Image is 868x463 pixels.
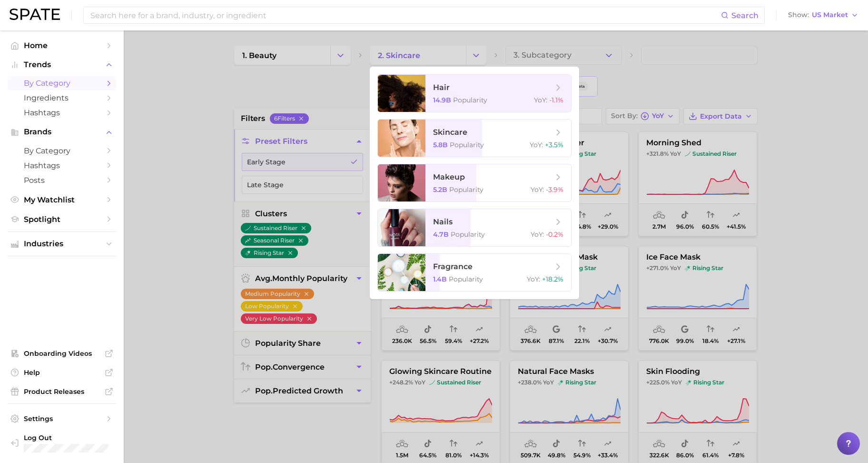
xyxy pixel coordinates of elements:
span: Spotlight [24,215,100,224]
button: Industries [8,237,116,251]
span: by Category [24,146,100,155]
span: -1.1% [549,96,563,104]
a: Onboarding Videos [8,346,116,361]
span: Popularity [453,96,487,104]
span: Help [24,368,100,377]
span: Popularity [451,230,485,239]
span: Popularity [449,275,483,283]
span: Trends [24,60,100,69]
span: 4.7b [433,230,449,239]
a: Home [8,38,116,53]
input: Search here for a brand, industry, or ingredient [89,7,721,23]
span: fragrance [433,262,473,271]
span: YoY : [534,96,547,104]
span: Posts [24,176,100,185]
span: Industries [24,240,100,248]
button: ShowUS Market [786,9,861,21]
span: YoY : [531,230,544,239]
button: Trends [8,58,116,72]
a: Product Releases [8,384,116,399]
span: Hashtags [24,161,100,170]
span: My Watchlist [24,195,100,204]
span: makeup [433,172,465,181]
span: 1.4b [433,275,447,283]
img: SPATE [10,9,60,20]
a: by Category [8,76,116,91]
span: Search [731,11,759,20]
span: by Category [24,79,100,88]
span: YoY : [530,141,543,149]
a: My Watchlist [8,192,116,207]
span: 14.9b [433,96,451,104]
a: Ingredients [8,91,116,105]
a: Hashtags [8,105,116,120]
span: skincare [433,128,467,137]
span: nails [433,217,453,226]
span: Product Releases [24,387,100,396]
span: US Market [812,12,848,18]
a: Posts [8,173,116,188]
span: -3.9% [546,185,563,194]
a: by Category [8,143,116,158]
span: Log Out [24,433,108,442]
span: 5.8b [433,141,448,149]
a: Spotlight [8,212,116,227]
span: Hashtags [24,108,100,117]
span: Ingredients [24,93,100,102]
button: Brands [8,125,116,139]
span: +18.2% [542,275,563,283]
span: 5.2b [433,185,447,194]
a: Settings [8,412,116,426]
a: Log out. Currently logged in with e-mail unhokang@lghnh.com. [8,431,116,455]
span: YoY : [531,185,544,194]
span: hair [433,83,450,92]
span: Popularity [450,141,484,149]
span: Home [24,41,100,50]
span: +3.5% [545,141,563,149]
span: Show [788,12,809,18]
span: Settings [24,414,100,423]
span: Popularity [449,185,483,194]
a: Hashtags [8,158,116,173]
a: Help [8,365,116,380]
span: -0.2% [546,230,563,239]
span: YoY : [527,275,540,283]
span: Onboarding Videos [24,349,100,358]
ul: Change Category [370,67,579,299]
span: Brands [24,128,100,136]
